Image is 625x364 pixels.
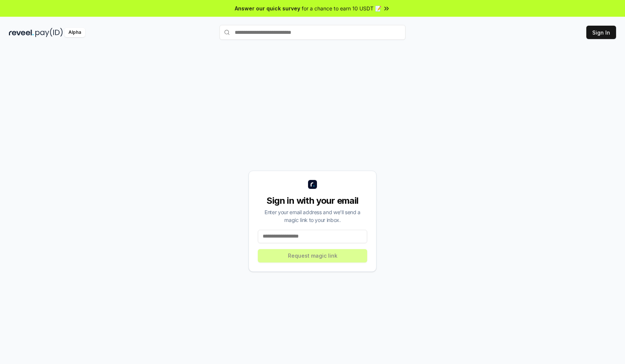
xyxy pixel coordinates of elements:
[64,28,85,37] div: Alpha
[258,195,367,207] div: Sign in with your email
[586,26,616,39] button: Sign In
[308,180,317,189] img: logo_small
[235,4,300,12] span: Answer our quick survey
[35,28,63,37] img: pay_id
[258,208,367,224] div: Enter your email address and we’ll send a magic link to your inbox.
[9,28,34,37] img: reveel_dark
[302,4,381,12] span: for a chance to earn 10 USDT 📝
